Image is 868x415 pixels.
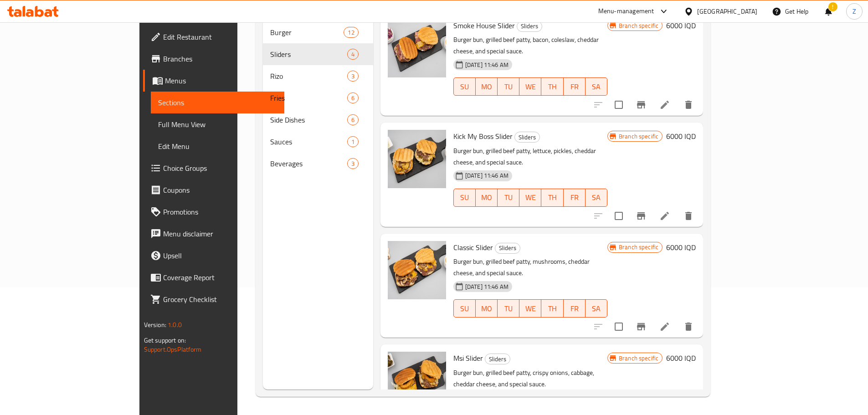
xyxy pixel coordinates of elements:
p: Burger bun, grilled beef patty, crispy onions, cabbage, cheddar cheese, and special sauce. [453,367,607,390]
button: SU [453,299,476,318]
span: 4 [348,50,358,59]
p: Burger bun, grilled beef patty, lettuce, pickles, cheddar cheese, and special sauce. [453,145,607,168]
span: Side Dishes [270,114,347,125]
a: Edit menu item [659,210,670,221]
span: WE [523,80,538,93]
span: Full Menu View [158,119,277,130]
button: Branch-specific-item [630,94,652,116]
span: 1 [348,138,358,146]
div: Burger [270,27,344,38]
div: items [347,92,359,103]
span: SA [589,191,604,204]
a: Menu disclaimer [143,223,284,245]
button: SU [453,189,476,207]
span: Classic Slider [453,241,493,254]
button: Branch-specific-item [630,205,652,227]
span: Branch specific [615,354,662,363]
img: Msi Slider [388,352,446,410]
a: Menus [143,70,284,92]
button: delete [678,94,699,116]
span: Sliders [495,243,520,253]
button: WE [519,189,541,207]
span: Fries [270,92,347,103]
div: Beverages3 [263,153,373,174]
span: Sliders [517,21,542,31]
span: MO [479,80,494,93]
div: Sauces1 [263,131,373,153]
nav: Menu sections [263,18,373,178]
div: items [347,114,359,125]
a: Full Menu View [151,113,284,135]
span: TU [501,302,516,315]
span: TU [501,191,516,204]
button: SA [586,299,607,318]
span: Rizo [270,71,347,82]
button: TH [541,189,563,207]
span: Select to update [609,206,628,225]
span: Sliders [270,49,347,60]
span: Grocery Checklist [163,294,277,305]
span: [DATE] 11:46 AM [462,171,512,180]
div: Sliders [517,21,542,32]
img: Smoke House Slider [388,19,446,77]
button: TH [541,77,563,96]
div: Rizo3 [263,65,373,87]
span: 12 [344,28,358,37]
button: Branch-specific-item [630,316,652,338]
span: SU [457,80,472,93]
button: TH [541,299,563,318]
span: SU [457,191,472,204]
a: Promotions [143,201,284,223]
span: Menu disclaimer [163,228,277,239]
div: [GEOGRAPHIC_DATA] [697,6,757,16]
button: TU [498,77,519,96]
button: FR [564,77,586,96]
div: items [347,158,359,169]
span: Edit Restaurant [163,31,277,42]
div: items [347,49,359,60]
span: TH [545,302,560,315]
a: Edit menu item [659,321,670,332]
span: Sliders [515,132,539,143]
span: 3 [348,72,358,81]
div: Burger12 [263,21,373,43]
a: Coupons [143,179,284,201]
button: delete [678,205,699,227]
div: Beverages [270,158,347,169]
span: FR [567,302,582,315]
span: MO [479,191,494,204]
button: FR [564,299,586,318]
span: Sections [158,97,277,108]
span: [DATE] 11:46 AM [462,61,512,69]
div: items [347,136,359,147]
a: Coverage Report [143,266,284,288]
p: Burger bun, grilled beef patty, mushrooms, cheddar cheese, and special sauce. [453,256,607,279]
img: Kick My Boss Slider [388,130,446,188]
span: 3 [348,159,358,168]
span: Sauces [270,136,347,147]
span: Kick My Boss Slider [453,129,513,143]
span: Promotions [163,206,277,217]
span: Get support on: [144,334,186,346]
span: Upsell [163,250,277,261]
button: MO [476,77,498,96]
span: SA [589,302,604,315]
button: MO [476,189,498,207]
button: SU [453,77,476,96]
div: Sliders [485,354,510,364]
span: Choice Groups [163,163,277,174]
a: Edit Menu [151,135,284,157]
a: Grocery Checklist [143,288,284,310]
div: Menu-management [598,6,654,17]
h6: 6000 IQD [666,19,696,32]
span: 6 [348,116,358,124]
div: Side Dishes6 [263,109,373,131]
a: Edit menu item [659,99,670,110]
button: TU [498,189,519,207]
h6: 6000 IQD [666,241,696,254]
